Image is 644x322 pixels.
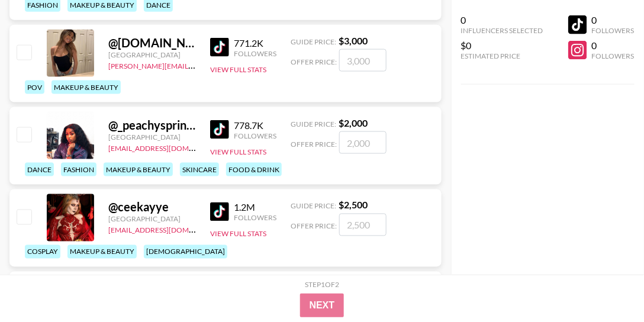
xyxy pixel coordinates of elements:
input: 3,000 [339,49,387,72]
strong: $ 2,500 [339,199,368,211]
img: TikTok [210,202,229,221]
span: Guide Price: [291,120,336,128]
div: 0 [592,14,635,26]
span: Guide Price: [291,37,336,46]
div: $0 [461,40,543,51]
div: 778.7K [234,120,276,131]
div: makeup & beauty [104,163,173,176]
div: [GEOGRAPHIC_DATA] [108,215,196,224]
div: [GEOGRAPHIC_DATA] [108,133,196,141]
div: 771.2K [234,37,276,49]
div: @ [DOMAIN_NAME] [108,36,196,50]
div: skincare [180,163,219,176]
strong: $ 3,000 [339,35,368,46]
div: food & drink [226,163,282,176]
button: View Full Stats [210,147,266,156]
a: [EMAIL_ADDRESS][DOMAIN_NAME] [108,224,227,235]
div: Followers [234,131,276,140]
div: 0 [592,40,635,51]
div: fashion [61,163,96,176]
span: Guide Price: [291,202,336,211]
div: Estimated Price [461,51,543,60]
div: 0 [461,14,543,26]
div: 1.2M [234,202,276,214]
button: View Full Stats [210,230,266,239]
div: pov [25,80,44,94]
iframe: Drift Widget Chat Controller [585,263,630,308]
div: makeup & beauty [51,80,121,94]
button: View Full Stats [210,65,266,74]
span: Offer Price: [291,140,337,149]
input: 2,000 [339,131,387,154]
div: Followers [592,26,635,35]
img: TikTok [210,38,229,57]
a: [EMAIL_ADDRESS][DOMAIN_NAME] [108,141,227,153]
div: Followers [234,214,276,223]
img: TikTok [210,120,229,139]
a: [PERSON_NAME][EMAIL_ADDRESS][DOMAIN_NAME] [108,59,284,70]
button: Next [300,294,344,317]
div: Followers [592,51,635,60]
div: Followers [234,49,276,58]
div: dance [25,163,54,176]
div: makeup & beauty [67,245,137,259]
div: [DEMOGRAPHIC_DATA] [144,245,227,259]
div: @ _peachysprinkles [108,118,196,133]
div: Influencers Selected [461,26,543,35]
strong: $ 2,000 [339,117,368,128]
span: Offer Price: [291,222,337,231]
div: cosplay [25,245,60,259]
div: @ ceekayye [108,200,196,215]
input: 2,500 [339,214,387,236]
div: Step 1 of 2 [305,280,339,289]
div: [GEOGRAPHIC_DATA] [108,50,196,59]
span: Offer Price: [291,57,337,66]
